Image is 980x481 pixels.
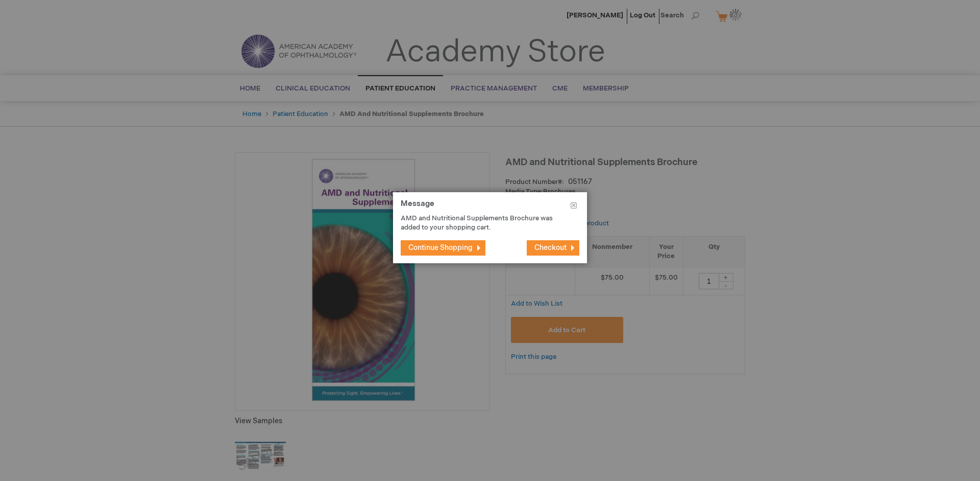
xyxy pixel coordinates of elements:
[401,240,485,256] button: Continue Shopping
[401,214,564,233] p: AMD and Nutritional Supplements Brochure was added to your shopping cart.
[534,243,567,252] span: Checkout
[408,243,473,252] span: Continue Shopping
[527,240,579,256] button: Checkout
[401,200,579,214] h1: Message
